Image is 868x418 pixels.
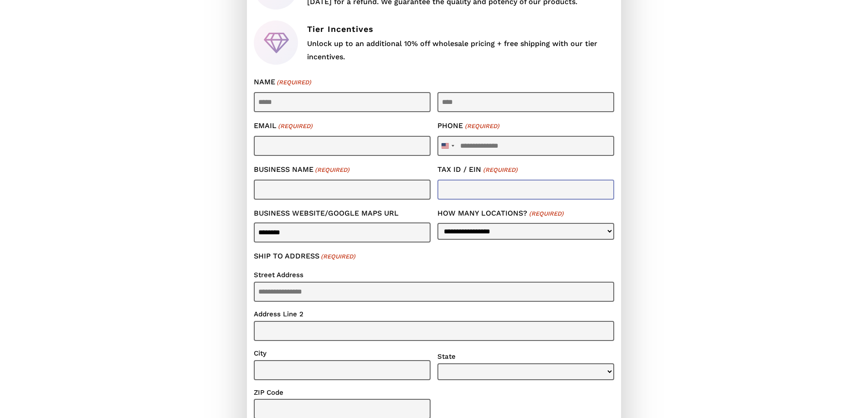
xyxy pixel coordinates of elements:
label: Street Address [254,266,614,282]
label: Business Name [254,163,349,177]
label: Address Line 2 [254,305,614,321]
label: How many locations? [437,207,563,221]
span: (Required) [320,250,356,263]
label: ZIP Code [254,384,431,399]
span: (Required) [277,120,313,133]
button: Selected country [438,136,457,155]
strong: Tier Incentives [307,24,374,34]
label: Tax ID / EIN [437,163,517,177]
legend: Name [254,76,311,89]
span: (Required) [528,207,564,221]
span: (Required) [464,120,499,133]
legend: Ship To Address [254,250,355,263]
label: Phone [437,119,499,133]
p: Unlock up to an additional 10% off wholesale pricing + free shipping with our tier incentives. [307,37,614,64]
label: Business Website/Google Maps URL [254,207,399,220]
span: (Required) [482,164,518,177]
label: State [437,348,614,363]
span: (Required) [314,164,350,177]
label: City [254,345,431,360]
span: (Required) [276,76,312,89]
label: Email [254,119,313,133]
